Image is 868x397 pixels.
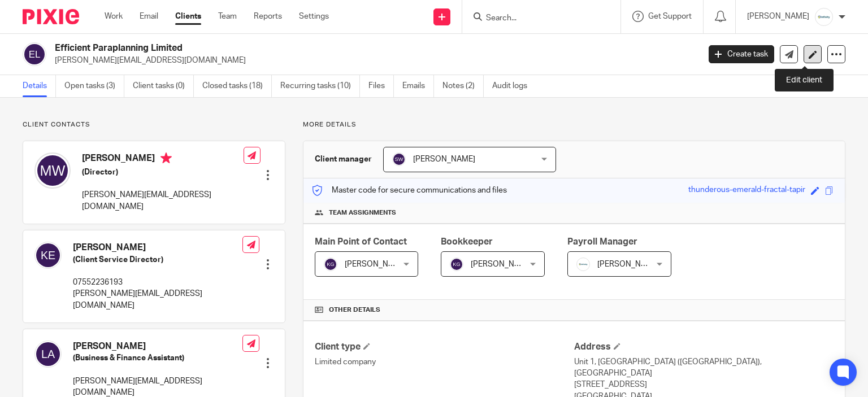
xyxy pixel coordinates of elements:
img: svg%3E [450,258,463,271]
i: Primary [160,152,172,164]
img: svg%3E [34,242,62,269]
img: Infinity%20Logo%20with%20Whitespace%20.png [815,8,833,26]
a: Closed tasks (18) [202,75,272,97]
img: svg%3E [34,152,71,189]
h4: [PERSON_NAME] [82,152,244,167]
span: [PERSON_NAME] [597,260,659,268]
img: Pixie [23,9,79,24]
span: Payroll Manager [567,237,637,246]
h4: [PERSON_NAME] [73,341,242,352]
h2: Efficient Paraplanning Limited [55,42,565,54]
a: Settings [299,11,329,22]
p: Master code for secure communications and files [312,185,507,196]
a: Audit logs [492,75,536,97]
h5: (Client Service Director) [73,254,242,265]
a: Create task [709,45,774,63]
a: Notes (2) [442,75,484,97]
p: More details [303,120,845,129]
span: Other details [329,306,380,315]
h5: (Director) [82,167,244,178]
a: Team [218,11,237,22]
a: Reports [254,11,282,22]
a: Work [105,11,123,22]
a: Clients [175,11,201,22]
span: Main Point of Contact [315,237,407,246]
img: svg%3E [324,258,337,271]
p: [STREET_ADDRESS] [574,379,834,390]
img: svg%3E [34,341,62,368]
a: Details [23,75,56,97]
p: 07552236193 [73,277,242,288]
img: svg%3E [23,42,46,66]
p: [PERSON_NAME] [747,11,809,22]
h4: Client type [315,341,574,353]
h3: Client manager [315,154,372,165]
p: Unit 1, [GEOGRAPHIC_DATA] ([GEOGRAPHIC_DATA]), [GEOGRAPHIC_DATA] [574,356,834,379]
a: Open tasks (3) [64,75,124,97]
div: thunderous-emerald-fractal-tapir [688,184,805,197]
p: Limited company [315,356,574,368]
span: [PERSON_NAME] [345,260,407,268]
img: Infinity%20Logo%20with%20Whitespace%20.png [576,258,590,271]
span: Get Support [648,12,692,20]
span: [PERSON_NAME] [471,260,533,268]
img: svg%3E [392,152,406,166]
a: Recurring tasks (10) [280,75,360,97]
h4: [PERSON_NAME] [73,242,242,254]
a: Files [368,75,394,97]
span: Bookkeeper [441,237,493,246]
h5: (Business & Finance Assistant) [73,352,242,364]
h4: Address [574,341,834,353]
p: [PERSON_NAME][EMAIL_ADDRESS][DOMAIN_NAME] [55,55,692,66]
input: Search [485,14,587,24]
p: [PERSON_NAME][EMAIL_ADDRESS][DOMAIN_NAME] [73,288,242,311]
p: [PERSON_NAME][EMAIL_ADDRESS][DOMAIN_NAME] [82,189,244,212]
span: [PERSON_NAME] [413,155,475,163]
span: Team assignments [329,208,396,217]
a: Email [140,11,158,22]
p: Client contacts [23,120,285,129]
a: Client tasks (0) [133,75,194,97]
a: Emails [402,75,434,97]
